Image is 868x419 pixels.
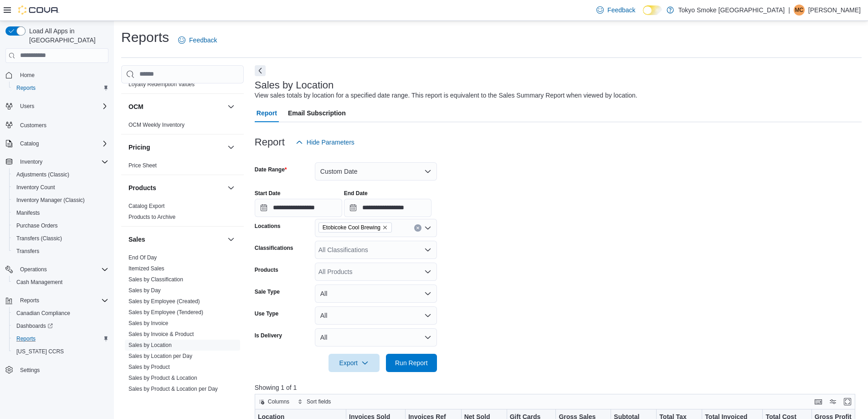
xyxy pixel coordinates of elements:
[128,235,145,244] h3: Sales
[9,307,112,320] button: Canadian Compliance
[16,264,51,275] button: Operations
[268,398,289,405] span: Columns
[16,295,43,306] button: Reports
[255,190,281,197] label: Start Date
[329,354,380,372] button: Export
[128,162,157,169] span: Price Sheet
[128,396,190,403] span: Sales by Product per Day
[128,102,224,111] button: OCM
[20,72,35,79] span: Home
[13,277,66,288] a: Cash Management
[294,396,334,407] button: Sort fields
[255,80,334,91] h3: Sales by Location
[255,166,287,173] label: Date Range
[16,156,46,167] button: Inventory
[795,5,804,16] span: MC
[128,235,224,244] button: Sales
[16,235,62,242] span: Transfers (Classic)
[255,310,278,317] label: Use Type
[128,121,185,129] span: OCM Weekly Inventory
[255,288,280,295] label: Sale Type
[16,69,108,81] span: Home
[13,169,108,180] span: Adjustments (Classic)
[128,320,168,326] a: Sales by Invoice
[9,345,112,358] button: [US_STATE] CCRS
[121,28,169,47] h1: Reports
[344,199,431,217] input: Press the down key to open a popover containing a calendar.
[128,298,200,305] span: Sales by Employee (Created)
[128,122,185,128] a: OCM Weekly Inventory
[315,285,437,303] button: All
[255,222,281,230] label: Locations
[128,254,157,261] span: End Of Day
[128,203,164,209] a: Catalog Export
[128,385,218,393] span: Sales by Product & Location per Day
[9,82,112,94] button: Reports
[643,15,643,16] span: Dark Mode
[16,348,64,355] span: [US_STATE] CCRS
[827,396,838,407] button: Display options
[16,264,108,275] span: Operations
[16,184,55,191] span: Inventory Count
[842,396,853,407] button: Enter fullscreen
[395,358,428,367] span: Run Report
[128,287,161,294] a: Sales by Day
[13,233,108,244] span: Transfers (Classic)
[334,354,374,372] span: Export
[128,375,197,381] a: Sales by Product & Location
[16,101,108,112] span: Users
[16,138,108,149] span: Catalog
[128,287,161,294] span: Sales by Day
[315,328,437,347] button: All
[16,171,69,178] span: Adjustments (Classic)
[128,386,218,392] a: Sales by Product & Location per Day
[16,209,40,217] span: Manifests
[9,245,112,258] button: Transfers
[128,364,170,370] a: Sales by Product
[226,182,236,193] button: Products
[424,224,431,232] button: Open list of options
[2,294,112,307] button: Reports
[257,104,277,122] span: Report
[128,309,203,316] a: Sales by Employee (Tendered)
[16,70,38,81] a: Home
[13,83,39,93] a: Reports
[255,137,285,148] h3: Report
[121,119,244,134] div: OCM
[678,5,785,16] p: Tokyo Smoke [GEOGRAPHIC_DATA]
[13,277,108,288] span: Cash Management
[643,5,662,15] input: Dark Mode
[128,374,197,382] span: Sales by Product & Location
[13,220,108,231] span: Purchase Orders
[20,158,42,166] span: Inventory
[315,162,437,181] button: Custom Date
[424,268,431,275] button: Open list of options
[2,68,112,82] button: Home
[16,84,36,92] span: Reports
[175,31,221,49] a: Feedback
[16,295,108,306] span: Reports
[9,232,112,245] button: Transfers (Classic)
[128,213,175,221] span: Products to Archive
[307,138,354,147] span: Hide Parameters
[128,342,172,348] a: Sales by Location
[226,101,236,112] button: OCM
[13,333,39,344] a: Reports
[13,308,108,319] span: Canadian Compliance
[16,248,39,255] span: Transfers
[128,162,157,169] a: Price Sheet
[593,1,639,19] a: Feedback
[307,398,331,405] span: Sort fields
[808,5,861,16] p: [PERSON_NAME]
[20,103,34,110] span: Users
[13,346,108,357] span: Washington CCRS
[128,352,192,360] span: Sales by Location per Day
[2,100,112,113] button: Users
[2,118,112,131] button: Customers
[424,246,431,253] button: Open list of options
[128,183,224,192] button: Products
[18,5,59,15] img: Cova
[16,279,62,286] span: Cash Management
[128,202,164,210] span: Catalog Export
